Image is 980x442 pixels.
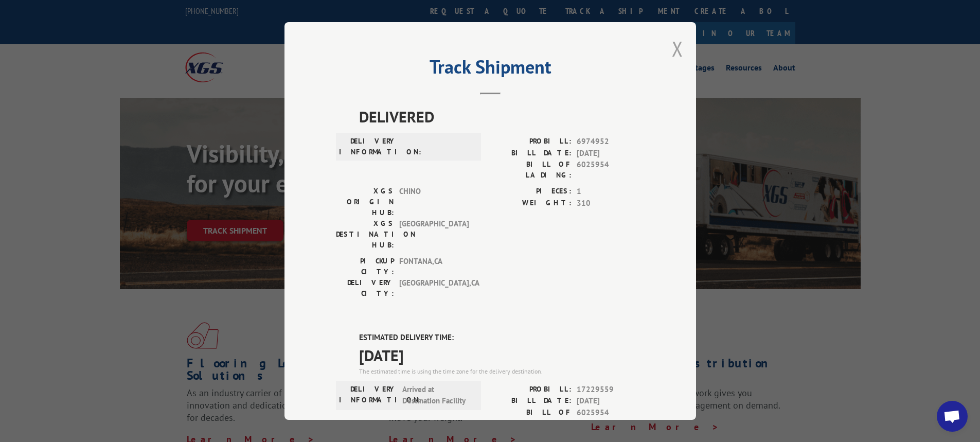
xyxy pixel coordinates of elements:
[490,395,572,407] label: BILL DATE:
[672,35,683,62] button: Close modal
[336,277,394,299] label: DELIVERY CITY:
[577,384,645,396] span: 17229559
[339,136,397,157] label: DELIVERY INFORMATION:
[359,344,645,367] span: [DATE]
[490,384,572,396] label: PROBILL:
[577,407,645,429] span: 6025954
[490,407,572,429] label: BILL OF LADING:
[490,198,572,209] label: WEIGHT:
[359,105,645,128] span: DELIVERED
[399,256,469,277] span: FONTANA , CA
[399,218,469,251] span: [GEOGRAPHIC_DATA]
[577,136,645,148] span: 6974952
[577,148,645,160] span: [DATE]
[359,332,645,344] label: ESTIMATED DELIVERY TIME:
[402,384,472,407] span: Arrived at Destination Facility
[336,186,394,218] label: XGS ORIGIN HUB:
[399,277,469,299] span: [GEOGRAPHIC_DATA] , CA
[490,148,572,160] label: BILL DATE:
[577,198,645,209] span: 310
[937,401,968,432] div: Open chat
[490,186,572,198] label: PIECES:
[399,186,469,218] span: CHINO
[336,60,645,79] h2: Track Shipment
[577,186,645,198] span: 1
[490,159,572,181] label: BILL OF LADING:
[577,395,645,407] span: [DATE]
[336,256,394,277] label: PICKUP CITY:
[490,136,572,148] label: PROBILL:
[336,218,394,251] label: XGS DESTINATION HUB:
[339,384,397,407] label: DELIVERY INFORMATION:
[577,159,645,181] span: 6025954
[359,367,645,376] div: The estimated time is using the time zone for the delivery destination.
